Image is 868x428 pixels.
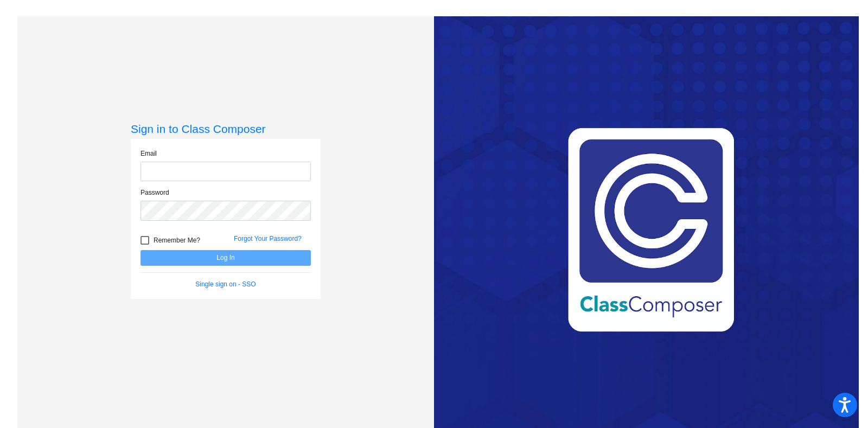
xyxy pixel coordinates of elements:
[141,188,169,197] label: Password
[131,122,321,136] h3: Sign in to Class Composer
[154,234,200,247] span: Remember Me?
[141,250,311,266] button: Log In
[141,149,157,158] label: Email
[195,280,256,288] a: Single sign on - SSO
[234,235,302,242] a: Forgot Your Password?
